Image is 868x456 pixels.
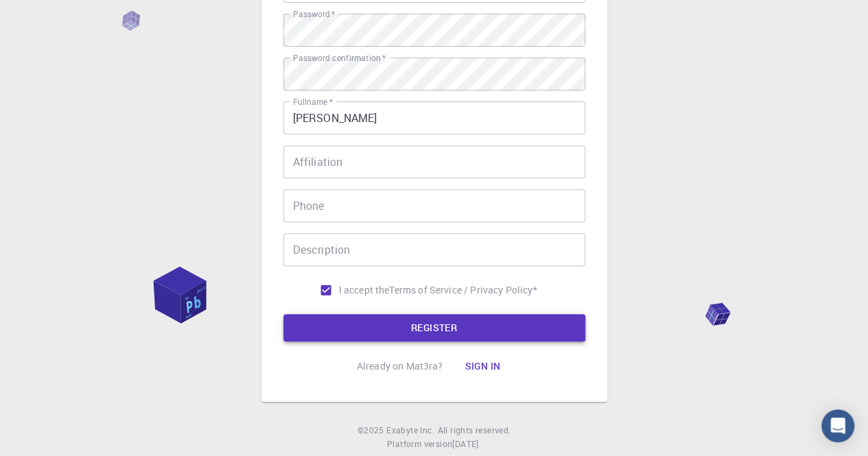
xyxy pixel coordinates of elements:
span: [DATE] . [452,438,481,449]
p: Terms of Service / Privacy Policy * [389,283,537,297]
p: Already on Mat3ra? [357,359,443,373]
label: Password confirmation [293,52,386,64]
a: Terms of Service / Privacy Policy* [389,283,537,297]
a: [DATE]. [452,437,481,451]
span: Exabyte Inc. [386,424,434,435]
span: I accept the [339,283,390,297]
label: Fullname [293,96,333,108]
button: REGISTER [283,314,585,341]
a: Exabyte Inc. [386,424,434,437]
span: All rights reserved. [437,424,511,437]
button: Sign in [454,352,511,380]
span: © 2025 [357,424,386,437]
div: Open Intercom Messenger [821,409,854,442]
label: Password [293,8,335,20]
span: Platform version [387,437,452,451]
